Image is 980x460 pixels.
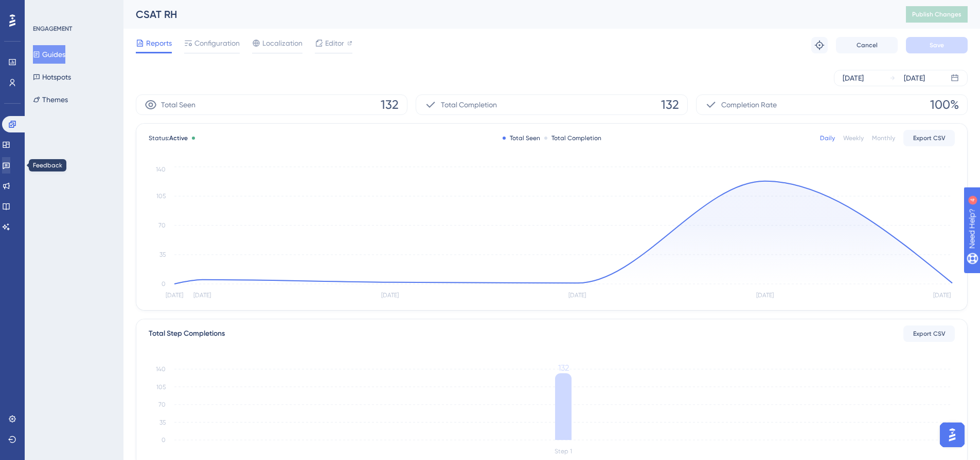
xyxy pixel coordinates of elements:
[756,292,774,299] tspan: [DATE]
[166,292,183,299] tspan: [DATE]
[156,384,166,391] tspan: 105
[262,37,302,49] span: Localization
[843,72,864,84] div: [DATE]
[193,292,211,299] tspan: [DATE]
[161,99,195,111] span: Total Seen
[158,222,166,229] tspan: 70
[156,166,166,173] tspan: 140
[558,363,569,373] tspan: 132
[912,10,961,18] span: Publish Changes
[33,45,65,64] button: Guides
[159,251,166,258] tspan: 35
[721,99,777,111] span: Completion Rate
[24,3,64,15] span: Need Help?
[906,37,968,53] button: Save
[33,25,72,33] div: ENGAGEMENT
[149,134,188,142] span: Status:
[381,292,399,299] tspan: [DATE]
[162,436,166,444] tspan: 0
[159,419,166,426] tspan: 35
[149,328,225,340] div: Total Step Completions
[906,6,968,23] button: Publish Changes
[937,419,968,450] iframe: UserGuiding AI Assistant Launcher
[33,68,71,86] button: Hotspots
[162,280,166,287] tspan: 0
[169,135,188,142] span: Active
[72,5,75,13] div: 4
[904,72,925,84] div: [DATE]
[544,134,601,142] div: Total Completion
[913,134,946,142] span: Export CSV
[820,134,835,142] div: Daily
[843,134,864,142] div: Weekly
[930,97,959,113] span: 100%
[836,37,898,53] button: Cancel
[156,366,166,373] tspan: 140
[930,41,944,49] span: Save
[913,330,946,338] span: Export CSV
[194,37,240,49] span: Configuration
[136,7,880,22] div: CSAT RH
[503,134,540,142] div: Total Seen
[158,401,166,408] tspan: 70
[555,448,572,455] tspan: Step 1
[568,292,586,299] tspan: [DATE]
[156,193,166,200] tspan: 105
[857,41,878,49] span: Cancel
[146,37,172,49] span: Reports
[933,292,951,299] tspan: [DATE]
[325,37,344,49] span: Editor
[903,325,955,342] button: Export CSV
[903,130,955,146] button: Export CSV
[661,97,679,113] span: 132
[872,134,895,142] div: Monthly
[381,97,399,113] span: 132
[441,99,497,111] span: Total Completion
[33,90,68,109] button: Themes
